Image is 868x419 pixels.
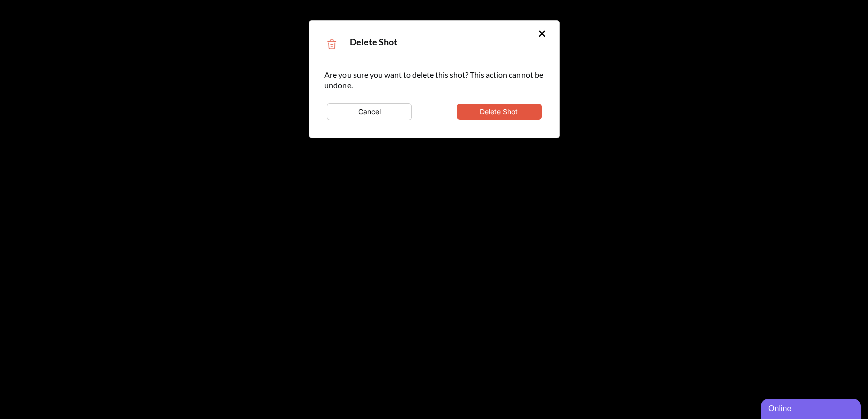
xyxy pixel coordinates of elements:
button: Cancel [327,103,412,120]
iframe: chat widget [761,397,863,419]
div: Are you sure you want to delete this shot? This action cannot be undone. [324,69,544,123]
img: Trash Icon [324,37,339,52]
span: Delete Shot [350,36,397,47]
button: Delete Shot [457,104,542,120]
